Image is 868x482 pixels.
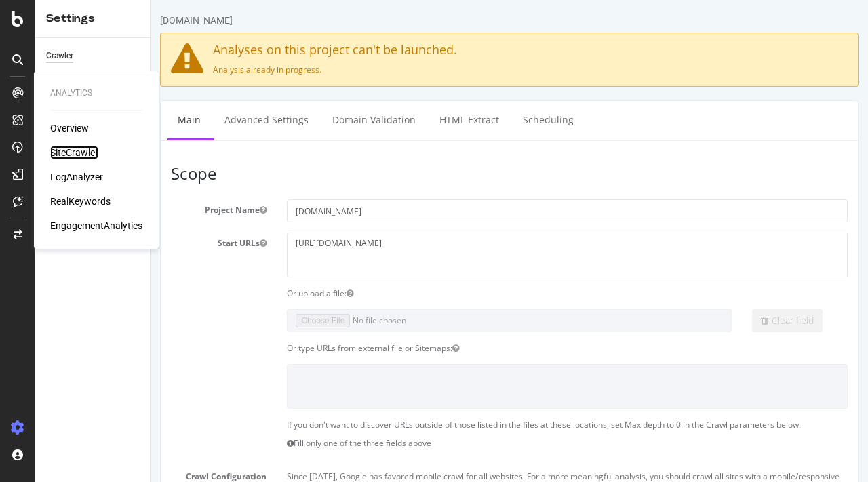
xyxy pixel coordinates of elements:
div: Settings [46,11,139,26]
button: Start URLs [109,237,116,249]
a: Advanced Settings [64,101,168,138]
a: Main [17,101,60,138]
div: Crawler [46,49,73,63]
h3: Scope [20,165,697,182]
textarea: [URL][DOMAIN_NAME] [136,233,697,277]
div: Or type URLs from external file or Sitemaps: [126,342,707,354]
a: Domain Validation [172,101,275,138]
label: Crawl Configuration [10,466,126,482]
a: Keywords [46,68,140,83]
div: [DOMAIN_NAME] [9,14,82,27]
a: HTML Extract [279,101,359,138]
a: Crawler [46,49,140,63]
div: Analytics [50,87,142,99]
a: Scheduling [362,101,433,138]
a: SiteCrawler [50,146,98,159]
p: Fill only one of the three fields above [136,437,697,449]
div: Or upload a file: [126,287,707,299]
h4: Analyses on this project can't be launched. [20,43,697,57]
a: EngagementAnalytics [50,219,142,233]
label: Start URLs [10,233,126,249]
a: RealKeywords [50,195,111,208]
a: Overview [50,121,89,135]
button: Project Name [109,204,116,216]
label: Project Name [10,199,126,216]
div: Keywords [46,68,82,83]
a: LogAnalyzer [50,170,103,184]
p: Analysis already in progress. [20,64,697,75]
p: If you don't want to discover URLs outside of those listed in the files at these locations, set M... [136,419,697,430]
